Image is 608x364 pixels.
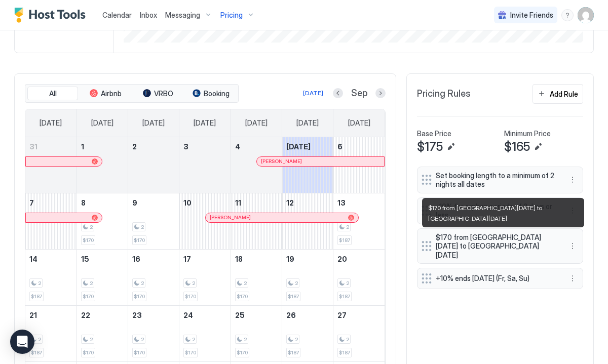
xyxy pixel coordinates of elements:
[333,250,385,268] a: September 20, 2025
[210,214,251,221] span: [PERSON_NAME]
[77,250,128,268] a: September 15, 2025
[235,311,245,319] span: 25
[436,274,556,283] span: +10% ends [DATE] (Fr, Sa, Su)
[81,109,124,137] a: Monday
[282,250,333,268] a: September 19, 2025
[77,305,128,361] td: September 22, 2025
[25,193,77,212] a: September 7, 2025
[231,249,282,305] td: September 18, 2025
[532,141,544,153] button: Edit
[346,336,349,343] span: 2
[77,137,128,156] a: September 1, 2025
[25,306,77,325] a: September 21, 2025
[31,349,42,356] span: $187
[142,118,165,128] span: [DATE]
[445,141,457,153] button: Edit
[134,293,145,300] span: $170
[333,193,385,212] a: September 13, 2025
[179,249,231,305] td: September 17, 2025
[375,88,386,98] button: Next month
[132,255,140,263] span: 16
[301,87,325,99] button: [DATE]
[90,280,93,287] span: 2
[286,142,311,151] span: [DATE]
[337,255,347,263] span: 20
[436,233,556,260] span: $170 from [GEOGRAPHIC_DATA][DATE] to [GEOGRAPHIC_DATA][DATE]
[235,198,241,207] span: 11
[348,118,370,128] span: [DATE]
[533,84,583,104] button: Add Rule
[25,193,77,249] td: September 7, 2025
[29,198,34,207] span: 7
[338,109,381,137] a: Saturday
[237,349,248,356] span: $170
[132,198,137,207] span: 9
[90,224,93,230] span: 2
[77,306,128,325] a: September 22, 2025
[77,193,128,249] td: September 8, 2025
[101,89,122,98] span: Airbnb
[29,255,37,263] span: 14
[25,305,77,361] td: September 21, 2025
[183,109,226,137] a: Wednesday
[235,255,243,263] span: 18
[77,249,128,305] td: September 15, 2025
[204,89,230,98] span: Booking
[128,193,179,212] a: September 9, 2025
[132,311,142,319] span: 23
[231,193,282,212] a: September 11, 2025
[102,10,132,20] a: Calendar
[231,305,282,361] td: September 25, 2025
[235,142,240,151] span: 4
[27,87,78,101] button: All
[128,137,179,156] a: September 2, 2025
[128,137,179,193] td: September 2, 2025
[185,293,196,300] span: $170
[231,137,282,156] a: September 4, 2025
[550,89,578,99] div: Add Rule
[282,193,333,249] td: September 12, 2025
[235,109,278,137] a: Thursday
[140,10,157,20] a: Inbox
[231,306,282,325] a: September 25, 2025
[261,158,302,165] span: [PERSON_NAME]
[333,249,385,305] td: September 20, 2025
[183,311,193,319] span: 24
[296,118,319,128] span: [DATE]
[25,84,239,103] div: tab-group
[128,249,179,305] td: September 16, 2025
[25,137,77,193] td: August 31, 2025
[282,306,333,325] a: September 26, 2025
[128,306,179,325] a: September 23, 2025
[417,139,443,154] span: $175
[333,88,343,98] button: Previous month
[220,11,243,20] span: Pricing
[237,293,248,300] span: $170
[81,198,86,207] span: 8
[10,330,34,354] div: Open Intercom Messenger
[346,280,349,287] span: 2
[346,224,349,230] span: 2
[14,8,90,23] div: Host Tools Logo
[337,311,347,319] span: 27
[132,142,137,151] span: 2
[295,336,298,343] span: 2
[566,174,579,186] div: menu
[333,305,385,361] td: September 27, 2025
[303,89,323,98] div: [DATE]
[231,250,282,268] a: September 18, 2025
[351,88,367,99] span: Sep
[38,336,41,343] span: 2
[81,311,90,319] span: 22
[286,198,294,207] span: 12
[245,118,268,128] span: [DATE]
[29,142,37,151] span: 31
[339,293,350,300] span: $187
[436,171,556,189] span: Set booking length to a minimum of 2 nights all dates
[192,336,195,343] span: 2
[185,349,196,356] span: $170
[231,137,282,193] td: September 4, 2025
[83,349,94,356] span: $170
[25,137,77,156] a: August 31, 2025
[288,293,299,300] span: $187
